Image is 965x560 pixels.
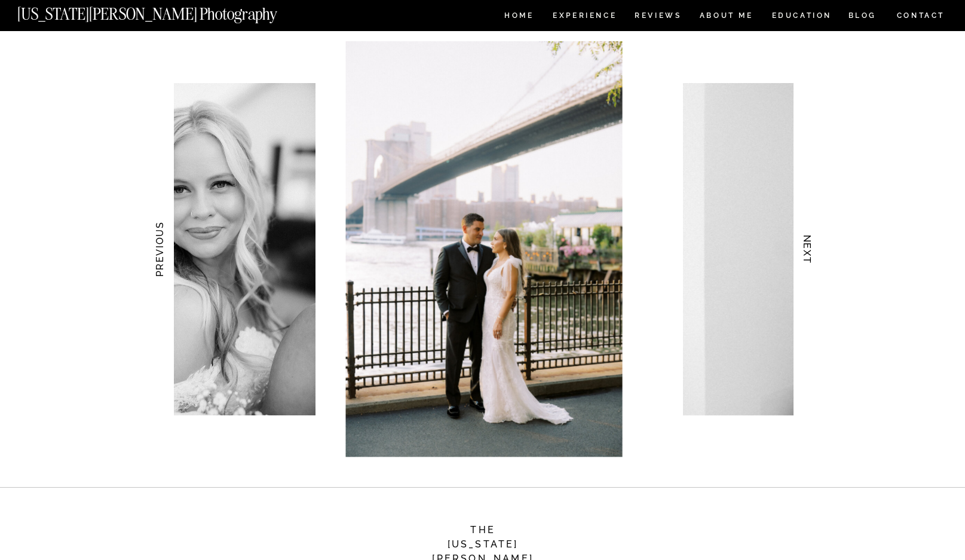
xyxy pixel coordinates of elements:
[502,12,536,22] a: HOME
[896,9,945,22] a: CONTACT
[699,12,753,22] a: ABOUT ME
[152,212,165,287] h3: PREVIOUS
[17,6,317,16] a: [US_STATE][PERSON_NAME] Photography
[770,12,833,22] a: EDUCATION
[635,12,679,22] a: REVIEWS
[848,12,877,22] a: BLOG
[553,12,615,22] a: Experience
[801,212,813,287] h3: NEXT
